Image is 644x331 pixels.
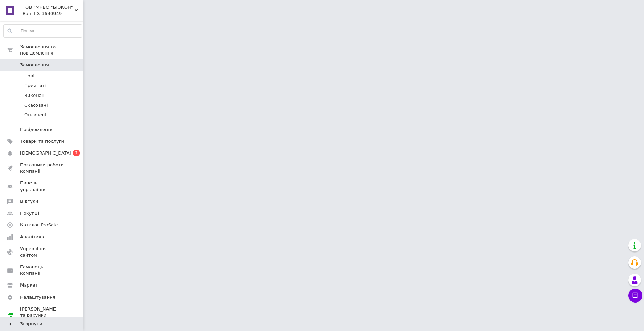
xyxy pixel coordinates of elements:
[24,92,46,99] span: Виконані
[628,289,642,303] button: Чат з покупцем
[23,4,75,10] span: ТОВ "МНВО "БІОКОН"
[20,150,71,156] span: [DEMOGRAPHIC_DATA]
[20,162,64,174] span: Показники роботи компанії
[20,264,64,276] span: Гаманець компанії
[20,306,64,325] span: [PERSON_NAME] та рахунки
[20,62,49,68] span: Замовлення
[20,44,83,56] span: Замовлення та повідомлення
[20,180,64,192] span: Панель управління
[20,138,64,144] span: Товари та послуги
[24,73,34,79] span: Нові
[24,102,48,108] span: Скасовані
[23,10,83,17] div: Ваш ID: 3640949
[20,294,56,300] span: Налаштування
[20,246,64,258] span: Управління сайтом
[20,126,54,133] span: Повідомлення
[20,222,58,228] span: Каталог ProSale
[24,112,46,118] span: Оплачені
[4,25,82,37] input: Пошук
[20,210,39,216] span: Покупці
[73,150,80,156] span: 2
[24,83,46,89] span: Прийняті
[20,198,38,205] span: Відгуки
[20,234,44,240] span: Аналітика
[20,282,38,288] span: Маркет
